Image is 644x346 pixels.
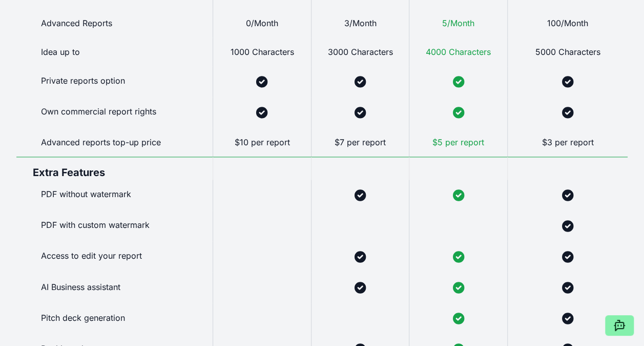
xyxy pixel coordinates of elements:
[542,137,594,147] span: $3 per report
[535,47,600,57] span: 5000 Characters
[16,272,213,303] div: AI Business assistant
[16,128,213,157] div: Advanced reports top-up price
[16,37,213,66] div: Idea up to
[16,210,213,241] div: PDF with custom watermark
[426,47,491,57] span: 4000 Characters
[16,97,213,128] div: Own commercial report rights
[16,157,213,180] div: Extra Features
[16,66,213,97] div: Private reports option
[230,47,294,57] span: 1000 Characters
[442,18,474,28] span: 5/Month
[16,180,213,210] div: PDF without watermark
[16,303,213,334] div: Pitch deck generation
[547,18,588,28] span: 100/Month
[246,18,278,28] span: 0/Month
[432,137,484,147] span: $5 per report
[234,137,289,147] span: $10 per report
[335,137,386,147] span: $7 per report
[16,9,213,37] div: Advanced Reports
[328,47,393,57] span: 3000 Characters
[16,241,213,272] div: Access to edit your report
[344,18,377,28] span: 3/Month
